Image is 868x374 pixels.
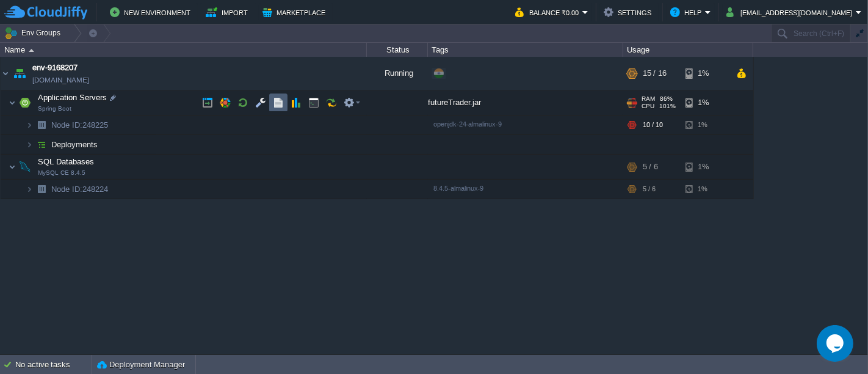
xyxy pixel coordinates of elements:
[50,120,110,130] a: Node ID:248225
[50,184,110,194] span: 248224
[643,116,663,134] div: 10 / 10
[685,57,725,90] div: 1%
[817,325,856,362] iframe: chat widget
[38,169,85,177] span: MySQL CE 8.4.5
[51,185,82,194] span: Node ID:
[643,180,656,199] div: 5 / 6
[433,120,502,128] span: openjdk-24-almalinux-9
[4,24,65,42] button: Env Groups
[685,180,725,199] div: 1%
[685,116,725,134] div: 1%
[33,135,50,154] img: AMDAwAAAACH5BAEAAAAALAAAAAABAAEAAAICRAEAOw==
[16,155,34,179] img: AMDAwAAAACH5BAEAAAAALAAAAAABAAEAAAICRAEAOw==
[685,155,725,179] div: 1%
[433,185,483,192] span: 8.4.5-almalinux-9
[97,359,185,371] button: Deployment Manager
[16,90,34,115] img: AMDAwAAAACH5BAEAAAAALAAAAAABAAEAAAICRAEAOw==
[29,49,34,52] img: AMDAwAAAACH5BAEAAAAALAAAAAABAAEAAAICRAEAOw==
[50,184,110,194] a: Node ID:248224
[367,43,427,57] div: Status
[4,5,87,20] img: CloudJiffy
[32,74,89,86] a: [DOMAIN_NAME]
[643,57,667,90] div: 15 / 16
[37,92,109,103] span: Application Servers
[1,43,366,57] div: Name
[26,135,33,154] img: AMDAwAAAACH5BAEAAAAALAAAAAABAAEAAAICRAEAOw==
[50,120,110,130] span: 248225
[38,105,71,112] span: Spring Boot
[624,43,753,57] div: Usage
[428,90,623,115] div: futureTrader.jar
[32,62,78,74] a: env-9168207
[685,90,725,115] div: 1%
[26,116,33,134] img: AMDAwAAAACH5BAEAAAAALAAAAAABAAEAAAICRAEAOw==
[51,120,82,130] span: Node ID:
[37,93,109,102] a: Application ServersSpring Boot
[367,57,428,90] div: Running
[1,57,10,90] img: AMDAwAAAACH5BAEAAAAALAAAAAABAAEAAAICRAEAOw==
[429,43,623,57] div: Tags
[9,155,16,179] img: AMDAwAAAACH5BAEAAAAALAAAAAABAAEAAAICRAEAOw==
[642,95,655,103] span: RAM
[33,180,50,199] img: AMDAwAAAACH5BAEAAAAALAAAAAABAAEAAAICRAEAOw==
[726,5,856,20] button: [EMAIL_ADDRESS][DOMAIN_NAME]
[660,95,673,103] span: 86%
[33,116,50,134] img: AMDAwAAAACH5BAEAAAAALAAAAAABAAEAAAICRAEAOw==
[670,5,705,20] button: Help
[110,5,194,20] button: New Environment
[659,103,676,110] span: 101%
[26,180,33,199] img: AMDAwAAAACH5BAEAAAAALAAAAAABAAEAAAICRAEAOw==
[9,90,16,115] img: AMDAwAAAACH5BAEAAAAALAAAAAABAAEAAAICRAEAOw==
[37,156,96,167] span: SQL Databases
[50,139,99,150] a: Deployments
[11,57,28,90] img: AMDAwAAAACH5BAEAAAAALAAAAAABAAEAAAICRAEAOw==
[642,103,654,110] span: CPU
[206,5,251,20] button: Import
[604,5,655,20] button: Settings
[515,5,582,20] button: Balance ₹0.00
[262,5,329,20] button: Marketplace
[643,155,658,179] div: 5 / 6
[37,157,96,166] a: SQL DatabasesMySQL CE 8.4.5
